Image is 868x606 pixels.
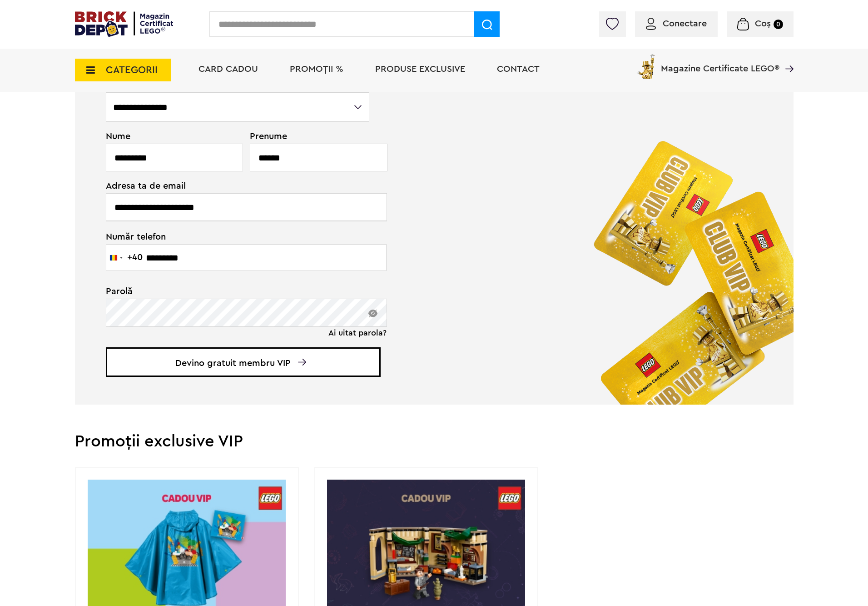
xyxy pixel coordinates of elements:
[661,52,779,73] span: Magazine Certificate LEGO®
[497,65,540,74] a: Contact
[106,231,371,241] span: Număr telefon
[106,132,238,141] span: Nume
[127,253,143,262] div: +40
[106,181,371,190] span: Adresa ta de email
[375,65,465,74] a: Produse exclusive
[250,132,371,141] span: Prenume
[663,19,707,28] span: Conectare
[646,19,707,28] a: Conectare
[298,359,306,366] img: Arrow%20-%20Down.svg
[774,20,783,29] small: 0
[106,347,381,377] span: Devino gratuit membru VIP
[328,328,387,337] a: Ai uitat parola?
[106,65,158,75] span: CATEGORII
[106,245,143,270] button: Selected country
[290,65,343,74] a: PROMOȚII %
[106,287,371,296] span: Parolă
[779,52,794,61] a: Magazine Certificate LEGO®
[755,19,771,28] span: Coș
[198,65,258,74] a: Card Cadou
[75,433,794,450] h2: Promoții exclusive VIP
[579,125,794,405] img: vip_page_image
